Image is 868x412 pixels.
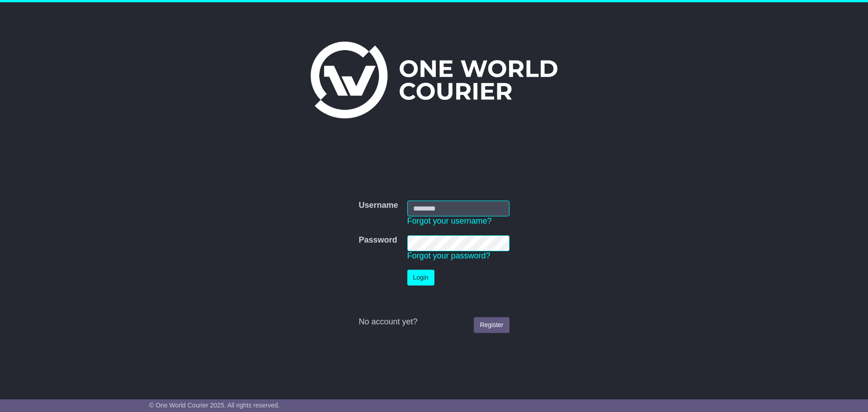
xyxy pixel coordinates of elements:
a: Forgot your password? [407,251,491,260]
a: Forgot your username? [407,216,492,225]
span: © One World Courier 2025. All rights reserved. [149,402,280,409]
a: Register [474,317,509,333]
label: Password [359,235,397,245]
div: No account yet? [359,317,509,327]
img: One World [311,42,557,118]
button: Login [407,270,434,286]
label: Username [359,201,398,211]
